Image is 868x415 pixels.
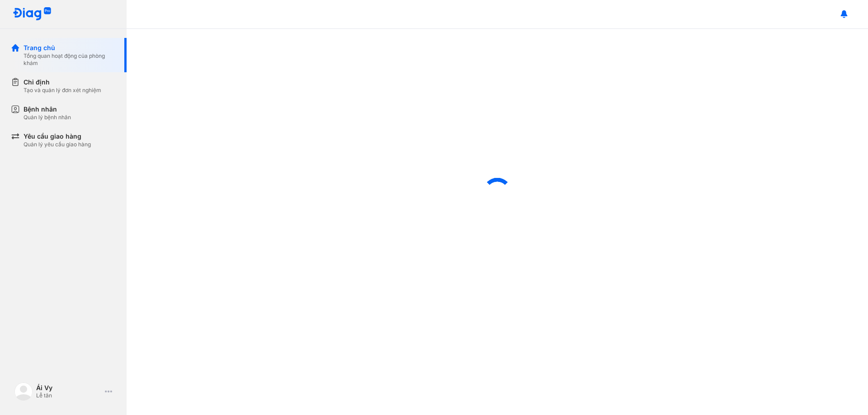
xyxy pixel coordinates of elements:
div: Tổng quan hoạt động của phòng khám [24,52,116,67]
div: Tạo và quản lý đơn xét nghiệm [24,87,101,94]
div: Chỉ định [24,78,101,87]
div: Yêu cầu giao hàng [24,132,91,141]
div: Quản lý bệnh nhân [24,114,71,121]
div: Trang chủ [24,43,116,52]
div: Lễ tân [36,392,101,399]
div: Quản lý yêu cầu giao hàng [24,141,91,148]
div: Bệnh nhân [24,105,71,114]
img: logo [14,382,33,401]
img: logo [13,7,52,21]
div: Ái Vy [36,384,101,392]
